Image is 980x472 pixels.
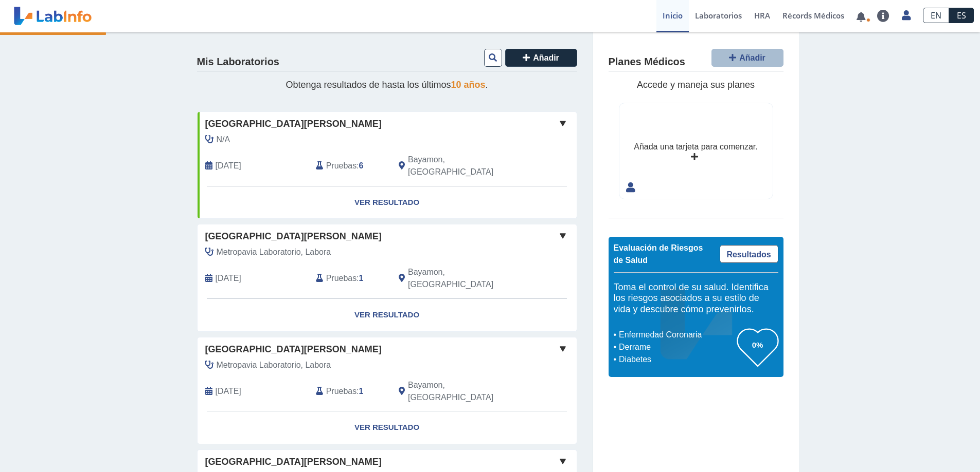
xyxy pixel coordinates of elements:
h4: Planes Médicos [609,56,685,68]
h5: Toma el control de su salud. Identifica los riesgos asociados a su estilo de vida y descubre cómo... [614,282,778,315]
span: 10 años [451,80,486,90]
a: Resultados [720,245,778,263]
span: N/A [217,134,230,146]
li: Diabetes [616,353,737,366]
div: : [308,266,391,291]
a: EN [923,8,949,23]
span: Metropavia Laboratorio, Labora [217,246,331,258]
span: 2025-09-17 [216,160,241,172]
button: Añadir [505,49,577,67]
span: HRA [754,10,770,21]
span: Pruebas [326,160,357,172]
b: 1 [359,387,364,395]
span: 2025-09-19 [216,272,241,285]
span: Evaluación de Riesgos de Salud [614,243,703,265]
a: Ver Resultado [198,411,577,444]
b: 1 [359,274,364,282]
div: Añada una tarjeta para comenzar. [634,141,757,153]
h3: 0% [737,338,778,351]
span: [GEOGRAPHIC_DATA][PERSON_NAME] [205,117,382,131]
a: ES [949,8,974,23]
span: Obtenga resultados de hasta los últimos . [286,80,488,90]
span: [GEOGRAPHIC_DATA][PERSON_NAME] [205,455,382,469]
h4: Mis Laboratorios [197,56,279,68]
span: Pruebas [326,385,357,398]
span: Bayamon, PR [408,379,522,404]
a: Ver Resultado [198,299,577,331]
span: Bayamon, PR [408,154,522,178]
li: Derrame [616,341,737,353]
span: 2025-09-04 [216,385,241,398]
span: Añadir [739,53,765,62]
span: Añadir [533,53,559,62]
span: Bayamon, PR [408,266,522,291]
a: Ver Resultado [198,186,577,219]
button: Añadir [711,49,783,67]
span: Pruebas [326,272,357,285]
li: Enfermedad Coronaria [616,329,737,341]
div: : [308,379,391,404]
span: [GEOGRAPHIC_DATA][PERSON_NAME] [205,343,382,356]
span: Metropavia Laboratorio, Labora [217,359,331,371]
b: 6 [359,161,364,170]
div: : [308,154,391,178]
span: Accede y maneja sus planes [637,80,755,90]
span: [GEOGRAPHIC_DATA][PERSON_NAME] [205,230,382,243]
